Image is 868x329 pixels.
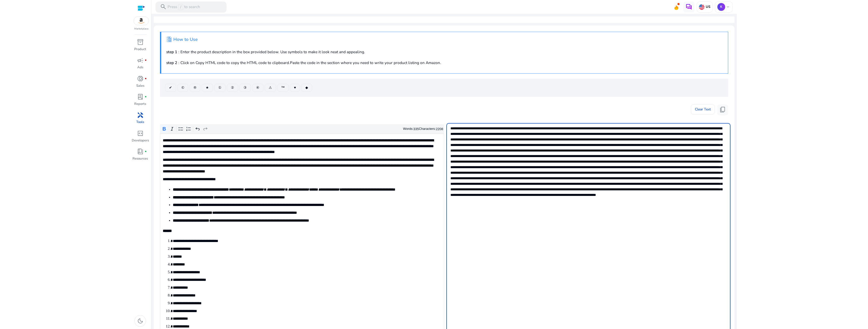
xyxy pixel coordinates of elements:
[134,47,146,52] p: Product
[137,39,144,45] span: inventory_2
[243,85,247,90] span: ③
[169,85,172,90] span: ✔
[231,85,234,90] span: ②
[178,4,183,10] span: /
[704,5,710,9] p: US
[134,102,146,107] p: Reports
[165,84,176,92] button: ✔
[699,4,704,10] img: us.svg
[137,318,144,324] span: dark_mode
[301,84,312,92] button: ◆
[131,56,149,74] a: campaignfiber_manual_recordAds
[305,85,308,90] span: ◆
[166,49,177,54] b: step 1
[131,147,149,165] a: book_4fiber_manual_recordResources
[134,27,148,31] p: Marketplace
[137,94,144,100] span: lab_profile
[132,138,149,143] p: Developers
[137,65,143,70] p: Ads
[695,104,711,114] span: Clear Text
[206,85,209,90] span: ★
[131,129,149,147] a: code_blocksDevelopers
[413,127,419,131] label: 335
[134,17,149,25] img: amazon.svg
[136,120,144,125] p: Tools
[256,85,259,90] span: ④
[145,96,147,98] span: fiber_manual_record
[160,124,444,134] div: Editor toolbar
[137,130,144,137] span: code_blocks
[131,111,149,129] a: handymanTools
[281,85,285,90] span: ™
[177,84,188,92] button: ©
[403,126,443,132] div: Words: Characters:
[137,112,144,118] span: handyman
[277,84,289,92] button: ™
[137,148,144,155] span: book_4
[717,104,728,115] button: content_copy
[145,78,147,80] span: fiber_manual_record
[160,4,167,10] span: search
[137,57,144,64] span: campaign
[294,85,296,90] span: ♥
[239,84,251,92] button: ③
[218,85,222,90] span: ①
[717,3,725,11] p: K
[719,106,726,113] span: content_copy
[173,37,198,42] h4: How to Use
[252,84,263,92] button: ④
[166,60,177,65] b: step 2
[131,74,149,93] a: donut_smallfiber_manual_recordSales
[131,93,149,111] a: lab_profilefiber_manual_recordReports
[269,85,272,90] span: ⚠
[166,60,723,66] p: : Click on Copy HTML code to copy the HTML code to clipboard.Paste the code in the section where ...
[194,85,196,90] span: ®
[436,127,443,131] label: 2208
[691,104,715,114] button: Clear Text
[290,84,300,92] button: ♥
[131,38,149,56] a: inventory_2Product
[265,84,276,92] button: ⚠
[189,84,200,92] button: ®
[137,75,144,82] span: donut_small
[202,84,213,92] button: ★
[227,84,238,92] button: ②
[136,83,144,88] p: Sales
[181,85,184,90] span: ©
[168,4,200,10] p: Press to search
[145,151,147,153] span: fiber_manual_record
[726,5,730,9] span: keyboard_arrow_down
[166,49,723,55] p: : Enter the product description in the box provided below. Use symbols to make it look neat and a...
[132,156,148,161] p: Resources
[214,84,226,92] button: ①
[145,59,147,62] span: fiber_manual_record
